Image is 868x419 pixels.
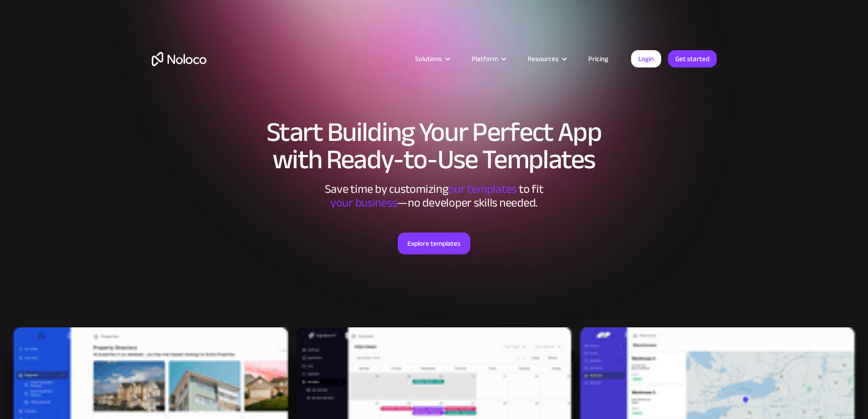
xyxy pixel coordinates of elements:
[152,52,206,66] a: home
[330,191,397,214] span: your business
[668,50,717,67] a: Get started
[460,53,516,65] div: Platform
[516,53,577,65] div: Resources
[577,53,620,65] a: Pricing
[528,53,559,65] div: Resources
[415,53,442,65] div: Solutions
[152,119,717,173] h1: Start Building Your Perfect App with Ready-to-Use Templates
[448,178,517,200] span: our templates
[404,53,460,65] div: Solutions
[398,233,470,254] a: Explore templates
[631,50,661,67] a: Login
[298,182,571,210] div: Save time by customizing to fit ‍ —no developer skills needed.
[472,53,498,65] div: Platform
